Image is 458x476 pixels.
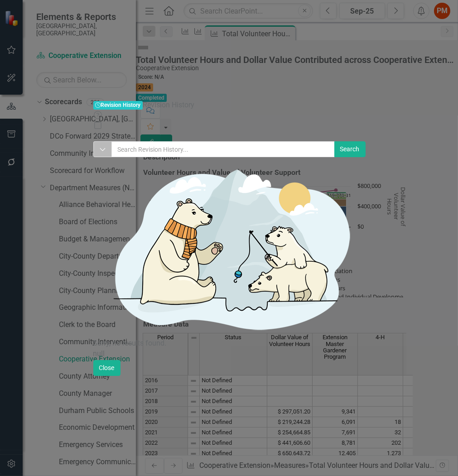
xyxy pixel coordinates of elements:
[93,360,121,376] button: Close
[111,141,335,157] input: Search Revision History...
[93,157,365,338] img: No results found
[143,101,194,109] span: Revision History
[93,349,188,359] div: null
[93,338,365,349] div: Sorry, no results found.
[334,141,366,157] button: Search
[93,101,143,110] span: Revision History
